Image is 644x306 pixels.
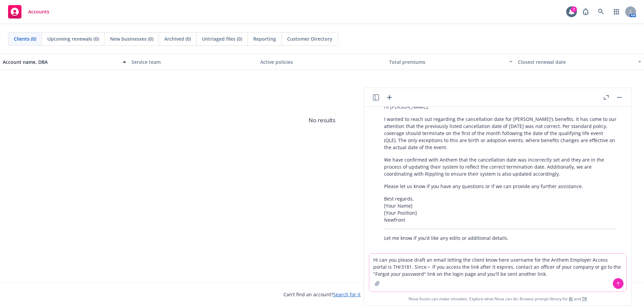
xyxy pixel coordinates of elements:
[283,291,361,298] span: Can't find an account?
[369,254,626,292] textarea: Hi can you please draft an email letting the client know here username for the Anthem Employer Ac...
[164,35,191,42] span: Archived (0)
[28,9,49,14] span: Accounts
[253,35,276,42] span: Reporting
[384,103,617,110] p: Hi [PERSON_NAME],
[110,35,153,42] span: New businesses (0)
[202,35,242,42] span: Untriaged files (0)
[386,54,515,70] button: Total premiums
[384,195,617,223] p: Best regards, [Your Name] [Your Position] Newfront
[384,116,617,151] p: I wanted to reach out regarding the cancellation date for [PERSON_NAME]’s benefits. It has come t...
[569,296,573,302] a: BI
[131,58,255,65] div: Service team
[47,35,99,42] span: Upcoming renewals (0)
[515,54,644,70] button: Closest renewal date
[287,35,332,42] span: Customer Directory
[5,2,52,21] a: Accounts
[14,35,36,42] span: Clients (0)
[384,183,617,190] p: Please let us know if you have any questions or if we can provide any further assistance.
[258,54,386,70] button: Active policies
[333,291,361,298] a: Search for it
[582,296,587,302] a: TR
[260,58,384,65] div: Active policies
[409,292,587,306] span: Nova Assist can make mistakes. Explore what Nova can do: Browse prompt library for and
[571,6,577,12] div: 7
[3,58,119,65] div: Account name, DBA
[384,234,617,242] p: Let me know if you’d like any edits or additional details.
[579,5,592,18] a: Report a Bug
[518,58,634,65] div: Closest renewal date
[389,58,505,65] div: Total premiums
[610,5,623,18] a: Switch app
[129,54,258,70] button: Service team
[594,5,608,18] a: Search
[384,156,617,177] p: We have confirmed with Anthem that the cancellation date was incorrectly set and they are in the ...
